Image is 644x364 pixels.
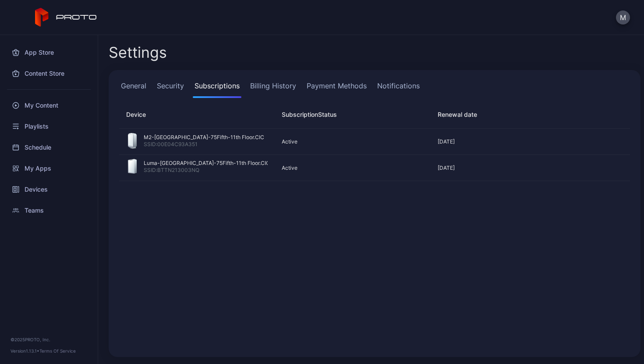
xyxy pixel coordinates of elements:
div: © 2025 PROTO, Inc. [11,336,87,343]
a: Teams [5,200,92,221]
h2: Settings [109,45,167,60]
a: Terms Of Service [39,348,76,353]
a: Subscriptions [193,80,241,98]
a: My Apps [5,158,92,179]
div: Renewal date [431,109,579,120]
span: Version 1.13.1 • [11,348,39,353]
div: Active [275,164,423,171]
a: Devices [5,179,92,200]
a: Billing History [248,80,298,98]
div: [DATE] [431,138,579,145]
a: Notifications [375,80,421,98]
a: General [119,80,148,98]
a: App Store [5,42,92,63]
a: Content Store [5,63,92,84]
a: My Content [5,95,92,116]
a: Security [155,80,186,98]
span: Subscription [282,111,318,118]
div: SSID: 00E04C93A351 [144,141,264,150]
a: Schedule [5,137,92,158]
div: [DATE] [431,164,579,171]
div: M2-[GEOGRAPHIC_DATA]-75Fifth-11th Floor.CIC [144,134,264,141]
div: Active [275,138,423,145]
div: Status [275,109,423,120]
button: M [616,10,630,24]
div: Device [126,109,268,120]
div: Luma-[GEOGRAPHIC_DATA]-75Fifth-11th Floor.CIC [144,160,270,167]
div: SSID: BTTN213003NQ [144,167,270,175]
a: Playlists [5,116,92,137]
a: Payment Methods [305,80,368,98]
